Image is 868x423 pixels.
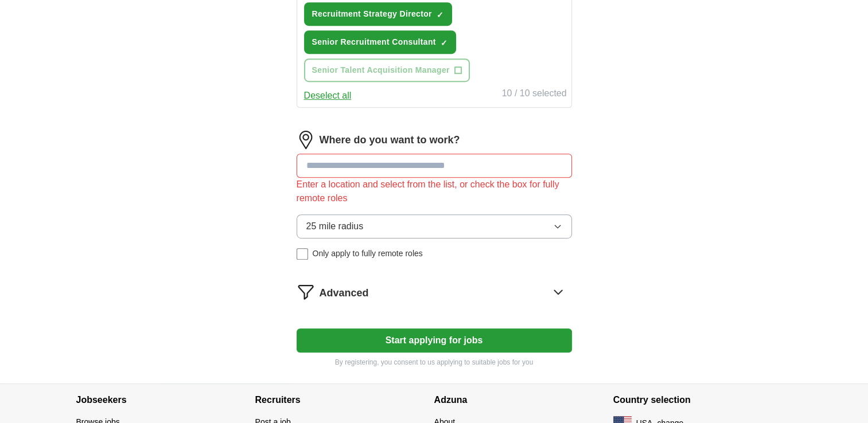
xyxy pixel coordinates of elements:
button: Senior Recruitment Consultant✓ [304,30,456,54]
span: Senior Talent Acquisition Manager [312,64,450,76]
span: Only apply to fully remote roles [313,248,423,260]
button: Start applying for jobs [297,328,572,352]
span: ✓ [437,10,443,19]
div: Enter a location and select from the list, or check the box for fully remote roles [297,178,572,205]
p: By registering, you consent to us applying to suitable jobs for you [297,357,572,367]
label: Where do you want to work? [320,132,460,148]
span: Advanced [320,285,369,301]
img: location.png [297,131,315,149]
span: Senior Recruitment Consultant [312,36,436,48]
button: 25 mile radius [297,214,572,238]
input: Only apply to fully remote roles [297,248,308,260]
div: 10 / 10 selected [502,87,567,103]
span: Recruitment Strategy Director [312,8,432,20]
span: 25 mile radius [306,220,364,233]
button: Recruitment Strategy Director✓ [304,2,452,26]
span: ✓ [441,38,447,48]
h4: Country selection [613,384,792,416]
button: Senior Talent Acquisition Manager [304,58,470,82]
img: filter [297,283,315,301]
button: Deselect all [304,89,352,103]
